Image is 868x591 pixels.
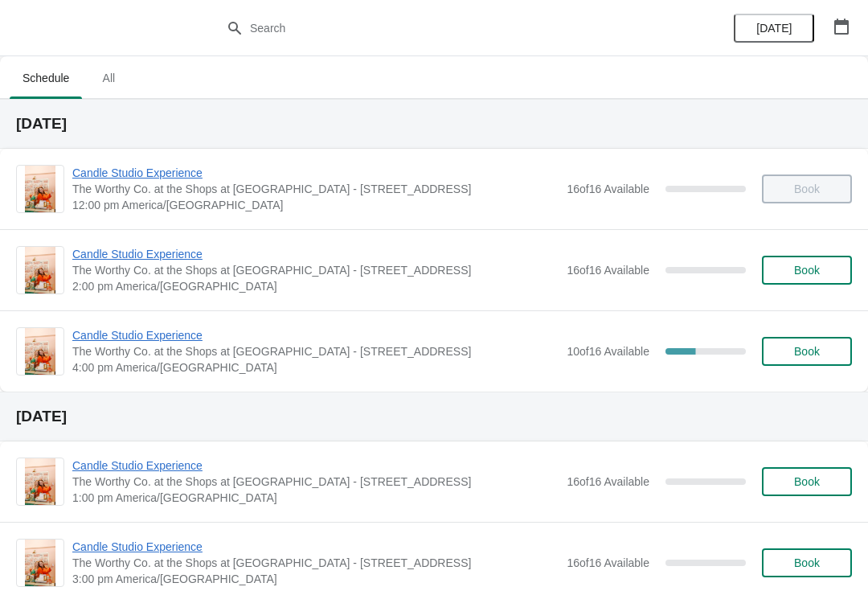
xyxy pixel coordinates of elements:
img: Candle Studio Experience | The Worthy Co. at the Shops at Clearfork - 5008 Gage Ave. | 2:00 pm Am... [25,247,56,293]
span: 1:00 pm America/[GEOGRAPHIC_DATA] [72,490,559,506]
span: Candle Studio Experience [72,539,559,555]
span: The Worthy Co. at the Shops at [GEOGRAPHIC_DATA] - [STREET_ADDRESS] [72,181,559,197]
img: Candle Studio Experience | The Worthy Co. at the Shops at Clearfork - 5008 Gage Ave. | 4:00 pm Am... [25,328,56,375]
span: 16 of 16 Available [567,264,649,277]
h2: [DATE] [16,116,852,132]
span: The Worthy Co. at the Shops at [GEOGRAPHIC_DATA] - [STREET_ADDRESS] [72,343,559,359]
span: Candle Studio Experience [72,458,559,474]
span: 2:00 pm America/[GEOGRAPHIC_DATA] [72,278,559,294]
span: 16 of 16 Available [567,475,649,488]
span: Book [794,345,820,358]
span: Book [794,264,820,277]
span: The Worthy Co. at the Shops at [GEOGRAPHIC_DATA] - [STREET_ADDRESS] [72,262,559,278]
span: The Worthy Co. at the Shops at [GEOGRAPHIC_DATA] - [STREET_ADDRESS] [72,474,559,490]
button: [DATE] [734,14,814,43]
span: 12:00 pm America/[GEOGRAPHIC_DATA] [72,197,559,213]
span: Candle Studio Experience [72,165,559,181]
button: Book [762,337,852,366]
button: Book [762,256,852,285]
button: Book [762,548,852,577]
img: Candle Studio Experience | The Worthy Co. at the Shops at Clearfork - 5008 Gage Ave. | 12:00 pm A... [25,166,56,212]
span: Schedule [10,64,82,92]
h2: [DATE] [16,408,852,425]
span: 3:00 pm America/[GEOGRAPHIC_DATA] [72,571,559,587]
span: Book [794,475,820,488]
img: Candle Studio Experience | The Worthy Co. at the Shops at Clearfork - 5008 Gage Ave. | 1:00 pm Am... [25,458,56,505]
input: Search [249,14,651,43]
span: 16 of 16 Available [567,556,649,569]
span: 4:00 pm America/[GEOGRAPHIC_DATA] [72,359,559,376]
span: [DATE] [756,22,792,35]
span: 10 of 16 Available [567,345,649,358]
span: The Worthy Co. at the Shops at [GEOGRAPHIC_DATA] - [STREET_ADDRESS] [72,555,559,571]
span: Candle Studio Experience [72,246,559,262]
span: Candle Studio Experience [72,327,559,343]
span: All [88,64,129,92]
span: 16 of 16 Available [567,183,649,195]
img: Candle Studio Experience | The Worthy Co. at the Shops at Clearfork - 5008 Gage Ave. | 3:00 pm Am... [25,540,56,586]
button: Book [762,467,852,496]
span: Book [794,556,820,569]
